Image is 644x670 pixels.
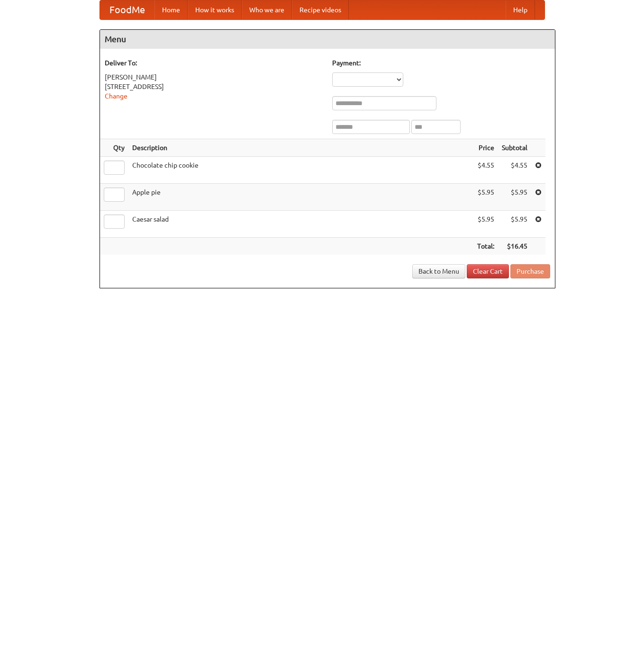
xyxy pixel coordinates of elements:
[473,238,498,255] th: Total:
[128,157,473,184] td: Chocolate chip cookie
[332,58,550,68] h5: Payment:
[498,211,531,238] td: $5.95
[128,184,473,211] td: Apple pie
[498,184,531,211] td: $5.95
[473,211,498,238] td: $5.95
[510,264,550,278] button: Purchase
[242,0,292,19] a: Who we are
[105,72,323,82] div: [PERSON_NAME]
[506,0,535,19] a: Help
[473,139,498,157] th: Price
[188,0,242,19] a: How it works
[498,139,531,157] th: Subtotal
[473,184,498,211] td: $5.95
[100,30,555,49] h4: Menu
[467,264,509,278] a: Clear Cart
[100,139,128,157] th: Qty
[128,139,473,157] th: Description
[473,157,498,184] td: $4.55
[498,238,531,255] th: $16.45
[292,0,349,19] a: Recipe videos
[412,264,465,278] a: Back to Menu
[154,0,188,19] a: Home
[100,0,154,19] a: FoodMe
[105,92,127,100] a: Change
[105,58,323,68] h5: Deliver To:
[128,211,473,238] td: Caesar salad
[105,82,323,91] div: [STREET_ADDRESS]
[498,157,531,184] td: $4.55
